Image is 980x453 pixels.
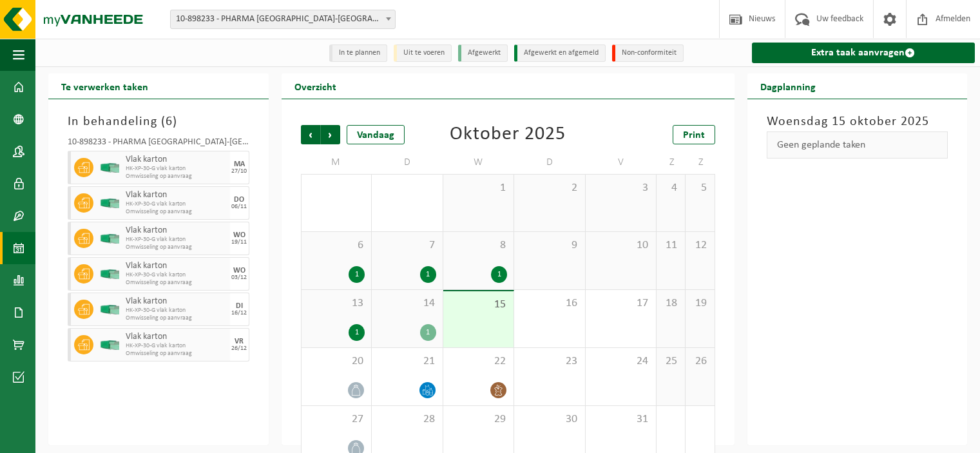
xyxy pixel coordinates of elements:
span: Vlak karton [126,226,227,236]
td: D [372,151,443,174]
td: M [301,151,372,174]
span: 27 [308,412,365,427]
span: 7 [378,238,436,253]
span: Vlak karton [126,155,227,165]
span: 31 [592,412,650,427]
div: 1 [349,266,365,283]
span: 18 [663,296,678,311]
span: 3 [592,181,650,195]
span: Vlak karton [126,332,227,342]
div: MA [234,160,245,168]
div: WO [233,231,245,239]
span: 10-898233 - PHARMA BELGIUM-BELMEDIS GRIMBERGEN - GRIMBERGEN [171,10,395,28]
div: 26/12 [231,345,247,352]
li: Non-conformiteit [612,44,684,62]
span: Omwisseling op aanvraag [126,314,227,322]
td: W [443,151,515,174]
a: Print [673,125,715,144]
span: 5 [692,181,707,195]
span: 24 [592,354,650,369]
div: 1 [420,324,436,341]
div: VR [235,338,244,345]
div: Vandaag [347,125,405,144]
span: 9 [521,238,579,253]
span: 23 [521,354,579,369]
img: HK-XP-30-GN-00 [100,340,119,350]
div: Geen geplande taken [767,131,948,159]
div: 06/11 [231,204,247,210]
li: Afgewerkt en afgemeld [514,44,606,62]
td: V [586,151,657,174]
span: Vlak karton [126,296,227,307]
span: 8 [450,238,508,253]
span: Print [683,130,705,140]
span: 17 [592,296,650,311]
span: Omwisseling op aanvraag [126,279,227,287]
td: Z [686,151,715,174]
span: HK-XP-30-G vlak karton [126,342,227,350]
span: Vorige [301,125,320,144]
img: HK-XP-30-GN-00 [100,198,119,208]
span: 2 [521,181,579,195]
span: 10 [592,238,650,253]
div: 03/12 [231,275,247,281]
div: Oktober 2025 [450,125,566,144]
span: 21 [378,354,436,369]
h2: Overzicht [282,73,349,99]
span: HK-XP-30-G vlak karton [126,307,227,314]
span: 4 [663,181,678,195]
img: HK-XP-30-GN-00 [100,305,119,314]
span: Vlak karton [126,190,227,200]
div: DI [236,302,243,310]
div: 19/11 [231,239,247,246]
li: Uit te voeren [394,44,452,62]
span: HK-XP-30-G vlak karton [126,200,227,208]
span: 12 [692,238,707,253]
span: 15 [450,298,508,312]
span: 10-898233 - PHARMA BELGIUM-BELMEDIS GRIMBERGEN - GRIMBERGEN [170,10,396,29]
span: 14 [378,296,436,311]
li: Afgewerkt [458,44,508,62]
img: HK-XP-30-GN-00 [100,269,119,279]
div: 1 [349,324,365,341]
span: HK-XP-30-G vlak karton [126,165,227,173]
span: Omwisseling op aanvraag [126,173,227,180]
span: 20 [308,354,365,369]
img: HK-XP-30-GN-00 [100,163,119,173]
div: 16/12 [231,310,247,316]
span: 11 [663,238,678,253]
span: 28 [378,412,436,427]
span: 6 [166,115,173,128]
span: 13 [308,296,365,311]
div: DO [234,196,244,204]
h2: Te verwerken taken [48,73,161,99]
span: Omwisseling op aanvraag [126,244,227,251]
span: 16 [521,296,579,311]
span: Volgende [321,125,340,144]
span: Omwisseling op aanvraag [126,208,227,216]
div: 1 [491,266,507,283]
span: Vlak karton [126,261,227,271]
span: 1 [450,181,508,195]
span: Omwisseling op aanvraag [126,350,227,358]
td: Z [657,151,686,174]
span: 6 [308,238,365,253]
img: HK-XP-30-GN-00 [100,234,119,244]
span: 29 [450,412,508,427]
span: 19 [692,296,707,311]
li: In te plannen [329,44,387,62]
div: WO [233,267,245,275]
div: 1 [420,266,436,283]
span: HK-XP-30-G vlak karton [126,271,227,279]
span: 22 [450,354,508,369]
span: HK-XP-30-G vlak karton [126,236,227,244]
h2: Dagplanning [747,73,829,99]
h3: Woensdag 15 oktober 2025 [767,112,948,131]
div: 27/10 [231,168,247,175]
a: Extra taak aanvragen [752,43,975,63]
td: D [514,151,586,174]
span: 30 [521,412,579,427]
span: 25 [663,354,678,369]
h3: In behandeling ( ) [68,112,249,131]
span: 26 [692,354,707,369]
